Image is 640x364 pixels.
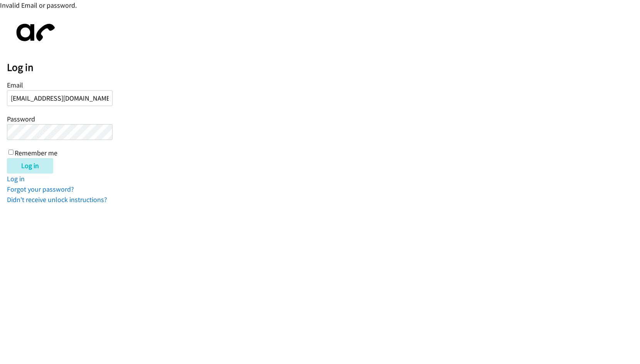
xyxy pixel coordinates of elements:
a: Log in [7,174,25,183]
a: Forgot your password? [7,185,74,194]
a: Didn't receive unlock instructions? [7,195,107,204]
img: aphone-8a226864a2ddd6a5e75d1ebefc011f4aa8f32683c2d82f3fb0802fe031f96514.svg [7,17,61,48]
label: Email [7,81,23,89]
input: Log in [7,158,53,174]
h2: Log in [7,61,640,74]
label: Remember me [15,148,57,157]
label: Password [7,115,35,123]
